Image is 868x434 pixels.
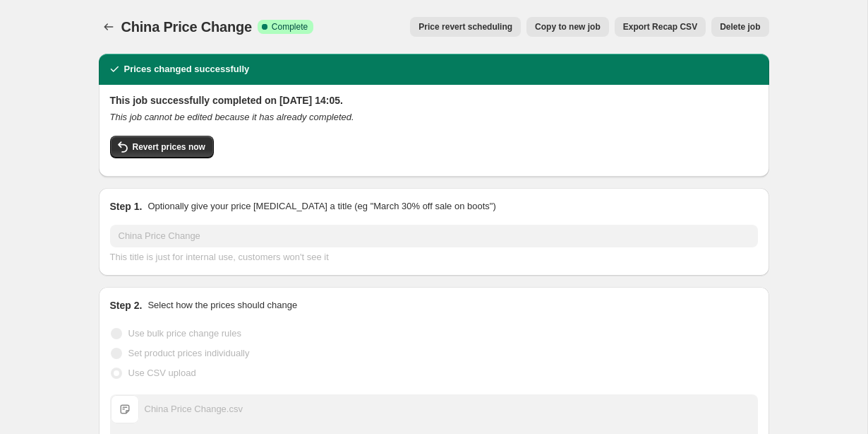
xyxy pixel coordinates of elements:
h2: Prices changed successfully [124,62,250,76]
i: This job cannot be edited because it has already completed. [110,112,354,122]
span: China Price Change [121,19,252,35]
p: Select how the prices should change [147,298,297,312]
h2: This job successfully completed on [DATE] 14:05. [110,93,758,107]
span: Delete job [720,21,760,33]
span: This title is just for internal use, customers won't see it [110,252,329,262]
span: Set product prices individually [128,348,250,358]
span: Copy to new job [535,21,601,33]
button: Price revert scheduling [410,17,521,37]
span: Revert prices now [133,141,205,153]
div: China Price Change.csv [145,402,243,416]
span: Export Recap CSV [623,21,697,33]
button: Export Recap CSV [615,17,706,37]
button: Price change jobs [99,17,119,37]
span: Price revert scheduling [418,21,512,33]
span: Complete [272,21,308,33]
button: Copy to new job [526,17,609,37]
button: Delete job [711,17,768,37]
input: 30% off holiday sale [110,225,758,247]
span: Use CSV upload [128,368,196,378]
button: Revert prices now [110,136,214,158]
h2: Step 1. [110,199,143,213]
span: Use bulk price change rules [128,328,241,339]
h2: Step 2. [110,298,143,312]
p: Optionally give your price [MEDICAL_DATA] a title (eg "March 30% off sale on boots") [147,199,495,213]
